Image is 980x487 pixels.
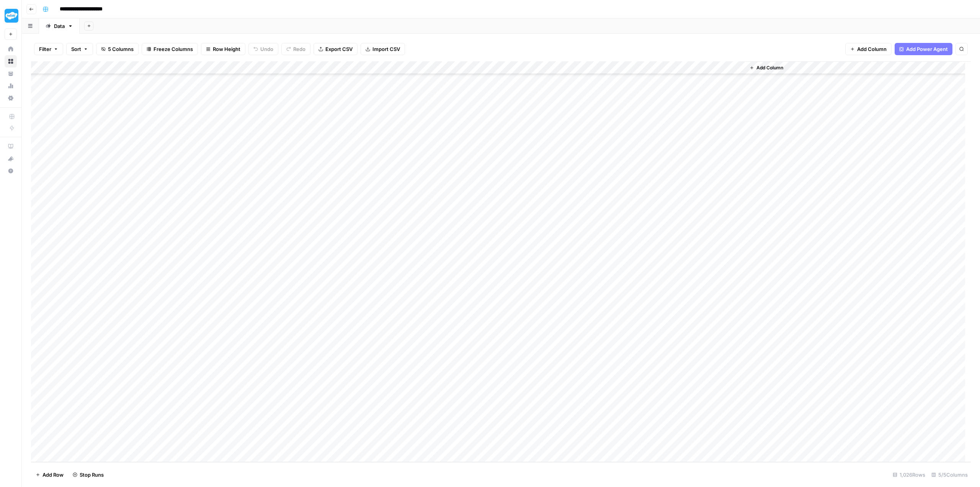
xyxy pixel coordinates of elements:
a: Browse [5,55,17,67]
button: Redo [281,43,310,55]
button: Import CSV [361,43,405,55]
button: Sort [66,43,93,55]
button: Add Row [31,469,68,481]
span: Add Column [756,64,783,71]
button: Help + Support [5,165,17,177]
button: Add Power Agent [895,43,952,55]
a: Your Data [5,67,17,80]
img: Twinkl Logo [5,9,18,23]
span: Sort [71,45,81,53]
span: 5 Columns [108,45,134,53]
span: Add Row [42,471,64,479]
button: Undo [248,43,278,55]
span: Freeze Columns [154,45,193,53]
span: Stop Runs [80,471,104,479]
span: Filter [39,45,51,53]
span: Add Column [857,45,887,53]
button: Stop Runs [68,469,108,481]
button: Workspace: Twinkl [5,6,17,25]
a: Usage [5,80,17,92]
span: Import CSV [372,45,400,53]
a: Data [39,18,80,34]
span: Redo [293,45,305,53]
button: Filter [34,43,63,55]
a: Home [5,43,17,55]
div: Data [54,22,65,30]
span: Row Height [213,45,240,53]
button: Row Height [201,43,245,55]
span: Export CSV [325,45,353,53]
div: 1,026 Rows [890,469,928,481]
button: 5 Columns [96,43,139,55]
span: Undo [260,45,273,53]
button: Add Column [746,63,786,73]
div: 5/5 Columns [928,469,971,481]
span: Add Power Agent [906,45,948,53]
button: What's new? [5,152,17,165]
button: Export CSV [314,43,358,55]
a: AirOps Academy [5,140,17,152]
button: Add Column [845,43,892,55]
a: Settings [5,92,17,104]
button: Freeze Columns [142,43,198,55]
